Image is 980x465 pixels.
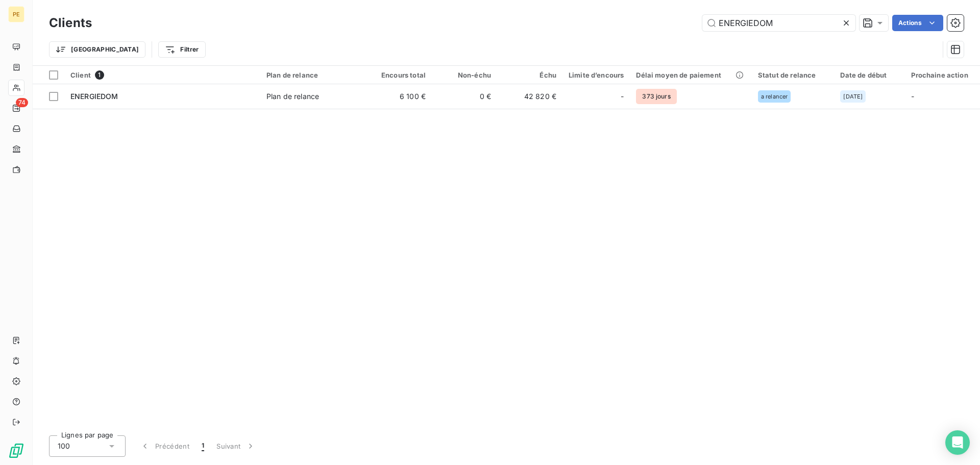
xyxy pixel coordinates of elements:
[843,93,863,100] span: [DATE]
[636,71,745,79] div: Délai moyen de paiement
[49,41,145,58] button: [GEOGRAPHIC_DATA]
[210,435,262,457] button: Suivant
[8,6,24,22] div: PE
[432,84,497,109] td: 0 €
[58,441,70,451] span: 100
[911,71,980,79] div: Prochaine action
[134,435,195,457] button: Précédent
[8,443,24,459] img: Logo LeanPay
[758,71,828,79] div: Statut de relance
[70,92,118,101] span: ENERGIEDOM
[503,71,556,79] div: Échu
[636,89,676,104] span: 373 jours
[497,84,562,109] td: 42 820 €
[840,71,899,79] div: Date de début
[16,98,28,107] span: 74
[266,91,319,102] div: Plan de relance
[438,71,491,79] div: Non-échu
[702,15,855,31] input: Rechercher
[158,41,205,58] button: Filtrer
[49,14,92,32] h3: Clients
[373,71,426,79] div: Encours total
[95,70,104,80] span: 1
[70,71,91,79] span: Client
[202,441,204,451] span: 1
[945,430,970,455] div: Open Intercom Messenger
[569,71,624,79] div: Limite d’encours
[911,92,914,101] span: -
[266,71,360,79] div: Plan de relance
[621,91,624,102] span: -
[761,93,788,100] span: a relancer
[366,84,432,109] td: 6 100 €
[892,15,943,31] button: Actions
[195,435,210,457] button: 1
